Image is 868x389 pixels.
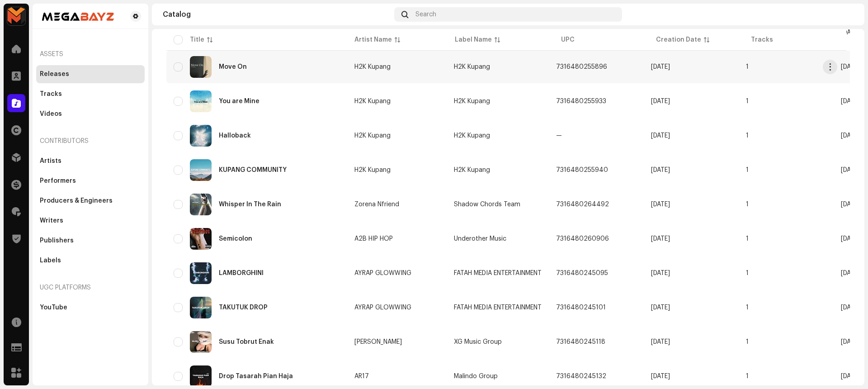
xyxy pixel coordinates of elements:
re-m-nav-item: Labels [36,251,145,270]
div: Title [190,35,204,44]
span: 1 [746,339,749,345]
span: Mar 25, 2025 [841,133,860,139]
div: H2K Kupang [354,98,391,104]
span: Mar 24, 2025 [651,339,670,345]
span: 1 [746,236,749,242]
div: [PERSON_NAME] [354,339,402,345]
re-m-nav-item: Writers [36,212,145,230]
span: Mar 25, 2025 [841,98,860,104]
span: Mar 24, 2025 [841,270,860,276]
span: Mar 24, 2025 [651,270,670,276]
span: Mar 24, 2025 [841,304,860,311]
div: Labels [40,257,61,264]
re-m-nav-item: Tracks [36,85,145,103]
re-m-nav-item: Performers [36,172,145,190]
span: Mar 25, 2025 [651,133,670,139]
span: 7316480245095 [556,270,608,276]
span: 1 [746,133,749,139]
re-m-nav-item: Publishers [36,232,145,250]
div: H2K Kupang [354,133,391,139]
span: Mar 25, 2025 [651,201,670,208]
span: Mar 25, 2025 [841,201,860,208]
img: 118c1e73-511a-44cd-a731-b2e7055657ad [190,159,212,181]
span: Mar 25, 2025 [651,64,670,70]
span: XG Music Group [454,339,502,345]
img: 33c9722d-ea17-4ee8-9e7d-1db241e9a290 [7,7,25,25]
span: Mar 24, 2025 [651,304,670,311]
div: AYRAP GLOWWING [354,270,411,276]
span: Zorena Nfriend [354,201,439,208]
span: Mar 25, 2025 [841,236,860,242]
span: 7316480260906 [556,236,609,242]
re-m-nav-item: Artists [36,152,145,170]
span: Mar 24, 2025 [841,373,860,380]
span: Underother Music [454,236,506,242]
div: H2K Kupang [354,64,391,70]
re-a-nav-header: Assets [36,43,145,65]
div: Contributors [36,130,145,152]
div: Writers [40,217,63,224]
div: AR17 [354,373,369,380]
span: AR17 [354,373,439,380]
span: AYRAP GLOWWING [354,270,439,276]
span: 1 [746,98,749,104]
span: H2K Kupang [354,167,439,173]
div: Move On [219,64,247,70]
span: Abi Fvnky [354,339,439,345]
span: AYRAP GLOWWING [354,304,439,311]
span: 7316480255940 [556,167,608,173]
img: 466bd18e-006c-417f-b626-b4e3f10c34a5 [190,297,212,318]
span: 7316480245132 [556,373,606,380]
span: 7316480255896 [556,64,607,70]
span: Shadow Chords Team [454,201,520,208]
div: Artists [40,157,61,165]
div: Producers & Engineers [40,197,113,204]
span: FATAH MEDIA ENTERTAINMENT [454,304,542,311]
div: Catalog [163,11,391,18]
img: ea3f5b01-c1b1-4518-9e19-4d24e8c5836b [40,11,116,22]
span: A2B HIP HOP [354,236,439,242]
span: Mar 25, 2025 [841,167,860,173]
span: H2K Kupang [454,64,490,70]
div: KUPANG COMMUNITY [219,167,287,173]
span: Mar 24, 2025 [841,339,860,345]
div: Semicolon [219,236,252,242]
span: 7316480245101 [556,304,606,311]
div: Drop Tasarah Pian Haja [219,373,293,380]
span: 1 [746,167,749,173]
img: 9efb2456-6305-4d69-97ef-3b38a6a9c3f6 [190,90,212,112]
div: A2B HIP HOP [354,236,393,242]
div: Videos [40,110,62,118]
span: H2K Kupang [454,167,490,173]
div: Releases [40,71,69,78]
span: H2K Kupang [454,98,490,104]
img: 153da927-dfd4-4fe1-9fa0-1a830bf2684a [190,228,212,250]
div: Zorena Nfriend [354,201,399,208]
div: YouTube [40,304,67,311]
span: 1 [746,304,749,311]
div: Halloback [219,133,251,139]
re-m-nav-item: Releases [36,65,145,83]
img: 16409f3f-88ab-4a24-81cf-ce162f051965 [190,194,212,215]
span: Malindo Group [454,373,498,380]
span: H2K Kupang [354,98,439,104]
div: Performers [40,177,76,185]
span: 1 [746,64,749,70]
span: 1 [746,373,749,380]
img: c80ab357-ad41-45f9-b05a-ac2c454cf3ef [839,7,854,22]
div: Whisper In The Rain [219,201,281,208]
div: LAMBORGHINI [219,270,264,276]
re-m-nav-item: Producers & Engineers [36,192,145,210]
span: Mar 25, 2025 [651,236,670,242]
div: TAKUTUK DROP [219,304,268,311]
re-a-nav-header: UGC Platforms [36,277,145,299]
img: 2f7c7976-c07a-4e3b-b894-50e2be40238d [190,331,212,353]
re-m-nav-item: Videos [36,105,145,123]
div: You are Mine [219,98,259,104]
span: 1 [746,270,749,276]
span: 7316480255933 [556,98,606,104]
span: Search [415,11,436,18]
span: — [556,133,562,139]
